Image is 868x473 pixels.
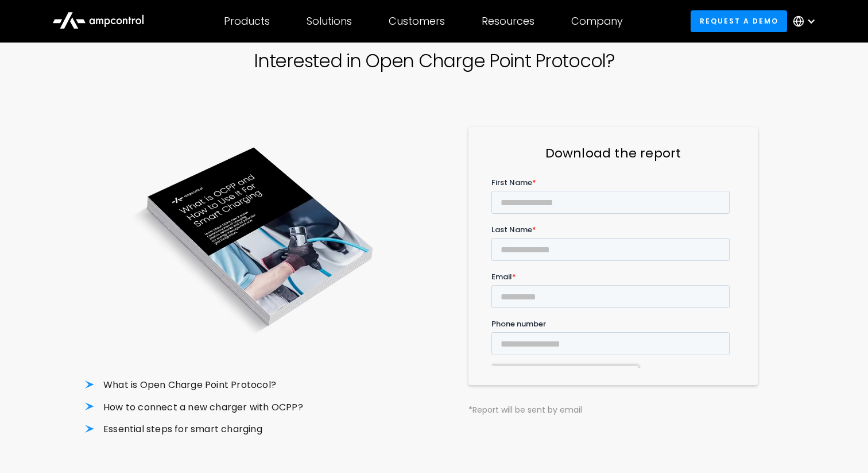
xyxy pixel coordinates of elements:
[491,145,734,163] h3: Download the report
[85,379,425,391] li: What is Open Charge Point Protocol?
[85,423,425,436] li: Essential steps for smart charging
[482,15,534,28] div: Resources
[491,177,734,368] iframe: Form 0
[85,401,425,414] li: How to connect a new charger with OCPP?
[691,10,787,32] a: Request a demo
[307,15,352,28] div: Solutions
[85,127,425,351] img: OCPP Report
[389,15,445,28] div: Customers
[254,51,614,72] h1: Interested in Open Charge Point Protocol?
[571,15,623,28] div: Company
[224,15,270,28] div: Products
[468,403,757,416] div: *Report will be sent by email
